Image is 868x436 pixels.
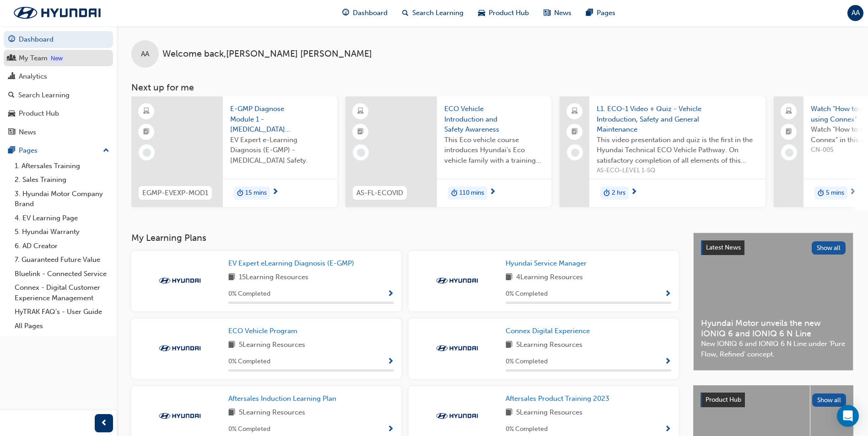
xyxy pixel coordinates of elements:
span: next-icon [272,188,279,197]
span: book-icon [506,340,512,351]
span: duration-icon [237,187,243,199]
a: Aftersales Induction Learning Plan [228,393,340,404]
span: Show Progress [387,290,394,298]
a: 5. Hyundai Warranty [11,225,113,239]
span: 5 Learning Resources [239,340,305,351]
span: News [554,8,571,18]
a: 4. EV Learning Page [11,211,113,225]
span: car-icon [478,7,485,19]
span: chart-icon [8,73,15,81]
span: EV Expert e-Learning Diagnosis (E-GMP) - [MEDICAL_DATA] Safety. [230,135,330,166]
span: 0 % Completed [506,424,548,435]
a: Product HubShow all [701,393,846,407]
h3: Next up for me [117,82,868,93]
span: learningRecordVerb_NONE-icon [571,149,579,157]
a: 1. Aftersales Training [11,159,113,173]
span: 4 Learning Resources [516,272,583,283]
a: Trak [5,3,110,22]
a: All Pages [11,319,113,333]
span: Hyundai Service Manager [506,259,587,267]
span: Search Learning [412,8,464,18]
a: 7. Guaranteed Future Value [11,253,113,267]
span: 15 Learning Resources [239,272,308,283]
a: Search Learning [4,87,113,104]
a: 3. Hyundai Motor Company Brand [11,187,113,211]
a: search-iconSearch Learning [395,4,471,22]
span: 5 Learning Resources [516,340,582,351]
span: EV Expert eLearning Diagnosis (E-GMP) [228,259,354,267]
span: 15 mins [245,188,267,198]
span: 0 % Completed [506,356,548,367]
a: Latest NewsShow all [701,240,846,255]
a: Product Hub [4,105,113,122]
button: Show Progress [387,424,394,435]
div: Product Hub [19,108,59,119]
span: Show Progress [664,425,671,434]
span: Hyundai Motor unveils the new IONIQ 6 and IONIQ 6 N Line [701,318,846,339]
span: search-icon [8,91,15,100]
img: Trak [155,344,205,353]
span: learningResourceType_ELEARNING-icon [143,106,150,117]
span: 5 mins [826,188,844,198]
img: Trak [432,276,482,285]
span: learningRecordVerb_NONE-icon [143,149,151,157]
span: learningRecordVerb_NONE-icon [357,149,365,157]
span: laptop-icon [571,106,578,117]
button: AA [847,5,863,21]
button: Show Progress [387,288,394,300]
span: car-icon [8,110,15,118]
span: E-GMP Diagnose Module 1 - [MEDICAL_DATA] Safety [230,104,330,135]
button: DashboardMy TeamAnalyticsSearch LearningProduct HubNews [4,29,113,142]
span: learningResourceType_ELEARNING-icon [357,106,364,117]
a: pages-iconPages [579,4,623,22]
span: 5 Learning Resources [239,407,305,419]
span: ECO Vehicle Program [228,327,297,335]
button: Show Progress [664,288,671,300]
span: Aftersales Induction Learning Plan [228,394,336,403]
span: booktick-icon [357,126,364,138]
a: Latest NewsShow allHyundai Motor unveils the new IONIQ 6 and IONIQ 6 N LineNew IONIQ 6 and IONIQ ... [693,233,853,371]
span: Pages [597,8,615,18]
div: Pages [19,145,38,156]
span: news-icon [8,128,15,137]
span: booktick-icon [571,126,578,138]
span: Show Progress [387,425,394,434]
span: next-icon [849,188,856,197]
span: Show Progress [664,358,671,366]
span: next-icon [489,188,496,197]
a: EV Expert eLearning Diagnosis (E-GMP) [228,258,358,269]
span: AA [852,8,860,18]
a: Connex - Digital Customer Experience Management [11,281,113,305]
span: 0 % Completed [506,289,548,299]
span: learningRecordVerb_NONE-icon [785,149,793,157]
span: booktick-icon [143,126,150,138]
span: 0 % Completed [228,289,270,299]
button: Show Progress [664,356,671,367]
span: 0 % Completed [228,356,270,367]
span: book-icon [506,272,512,283]
span: 5 Learning Resources [516,407,582,419]
span: duration-icon [818,187,824,199]
span: AS-FL-ECOVID [356,188,403,198]
button: Show all [812,393,846,407]
a: Dashboard [4,31,113,48]
button: Show Progress [664,424,671,435]
span: ECO Vehicle Introduction and Safety Awareness [444,104,544,135]
span: up-icon [103,145,109,157]
span: L1. ECO-1 Video + Quiz - Vehicle Introduction, Safety and General Maintenance [597,104,758,135]
span: EGMP-EVEXP-MOD1 [142,188,208,198]
a: My Team [4,50,113,67]
span: Connex Digital Experience [506,327,590,335]
span: guage-icon [8,36,15,44]
img: Trak [155,411,205,420]
span: 2 hrs [612,188,625,198]
img: Trak [432,411,482,420]
span: Show Progress [664,290,671,298]
span: book-icon [506,407,512,419]
a: News [4,124,113,141]
div: My Team [19,53,48,64]
span: Product Hub [706,396,741,404]
span: book-icon [228,407,235,419]
span: guage-icon [342,7,349,19]
span: book-icon [228,272,235,283]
